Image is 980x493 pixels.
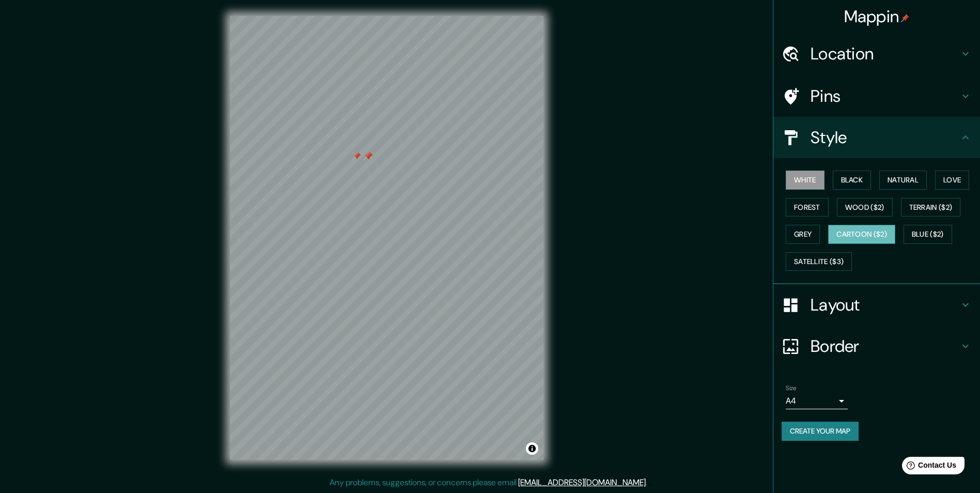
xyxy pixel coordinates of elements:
[833,171,872,190] button: Black
[773,284,980,326] div: Layout
[773,75,980,117] div: Pins
[904,225,952,244] button: Blue ($2)
[811,336,959,357] h4: Border
[786,252,852,271] button: Satellite ($3)
[844,6,910,27] h4: Mappin
[811,295,959,315] h4: Layout
[837,198,893,217] button: Wood ($2)
[649,476,651,489] div: .
[782,422,859,441] button: Create your map
[526,442,538,455] button: Toggle attribution
[786,198,829,217] button: Forest
[786,393,848,409] div: A4
[811,127,959,148] h4: Style
[330,476,647,489] p: Any problems, suggestions, or concerns please email .
[773,326,980,367] div: Border
[773,33,980,74] div: Location
[786,225,820,244] button: Grey
[901,198,961,217] button: Terrain ($2)
[828,225,895,244] button: Cartoon ($2)
[811,43,959,64] h4: Location
[935,171,969,190] button: Love
[811,86,959,106] h4: Pins
[888,453,969,482] iframe: Help widget launcher
[647,476,649,489] div: .
[518,477,646,488] a: [EMAIL_ADDRESS][DOMAIN_NAME]
[879,171,927,190] button: Natural
[773,117,980,158] div: Style
[786,171,825,190] button: White
[230,16,543,460] canvas: Map
[901,14,909,22] img: pin-icon.png
[786,384,797,393] label: Size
